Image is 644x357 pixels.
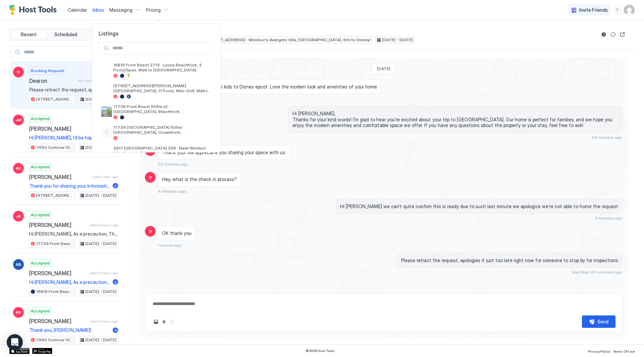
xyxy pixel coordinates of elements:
[101,148,112,159] div: listing image
[113,125,211,135] span: 17739 [GEOGRAPHIC_DATA] 506w · [GEOGRAPHIC_DATA], Oceanfront, [GEOGRAPHIC_DATA], [GEOGRAPHIC_DATA]!
[92,30,221,37] span: Listings
[113,145,211,156] span: 2817 [GEOGRAPHIC_DATA] 205 · New! Windsor Hills Galaxy's Edge, 2mi to Disney!
[101,106,112,117] div: listing image
[110,43,214,54] input: Input Field
[101,85,112,96] div: listing image
[101,65,112,75] div: listing image
[7,334,23,350] div: Open Intercom Messenger
[113,83,211,93] span: [STREET_ADDRESS][PERSON_NAME] · [GEOGRAPHIC_DATA], 11 Pools, Mini-Golf, Walk to Beach!
[113,62,211,72] span: 16819 Front Beach 2713 · Luxury Beachfront, 3 Pools/Spas, Walk to [GEOGRAPHIC_DATA]
[113,104,211,114] span: 17739 Front Beach 506w v2 · [GEOGRAPHIC_DATA], Beachfront, [GEOGRAPHIC_DATA], [GEOGRAPHIC_DATA]!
